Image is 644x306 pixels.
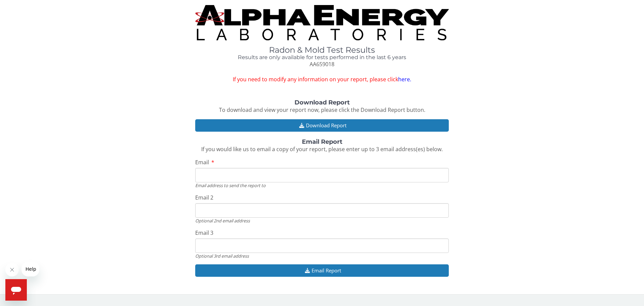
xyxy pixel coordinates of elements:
span: To download and view your report now, please click the Download Report button. [219,106,425,114]
iframe: Message from company [21,262,39,276]
span: Email 2 [195,194,213,201]
strong: Download Report [294,99,350,106]
iframe: Close message [5,263,19,276]
button: Download Report [195,119,449,132]
span: If you need to modify any information on your report, please click [195,76,449,83]
h4: Results are only available for tests performed in the last 6 years [195,54,449,60]
img: TightCrop.jpg [195,5,449,40]
div: Email address to send the report to [195,182,449,188]
iframe: Button to launch messaging window [5,279,27,301]
span: Email 3 [195,229,213,236]
span: If you would like us to email a copy of your report, please enter up to 3 email address(es) below. [201,145,443,153]
span: Email [195,159,209,166]
a: here. [398,76,411,83]
button: Email Report [195,264,449,277]
div: Optional 2nd email address [195,218,449,224]
strong: Email Report [302,138,342,145]
div: Optional 3rd email address [195,253,449,259]
h1: Radon & Mold Test Results [195,46,449,54]
span: AA659018 [310,60,334,68]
